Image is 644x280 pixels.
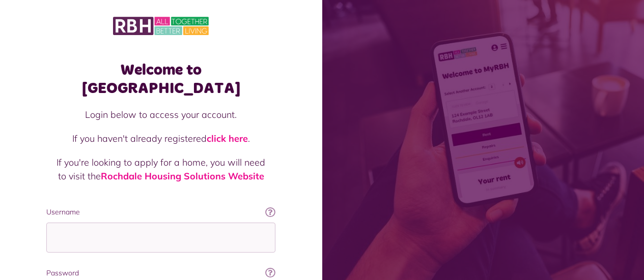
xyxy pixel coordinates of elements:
[113,15,209,37] img: MyRBH
[101,170,264,182] a: Rochdale Housing Solutions Website
[207,133,248,144] a: click here
[46,268,275,278] label: Password
[46,61,275,98] h1: Welcome to [GEOGRAPHIC_DATA]
[46,207,275,217] label: Username
[57,132,265,145] p: If you haven't already registered .
[57,155,265,183] p: If you're looking to apply for a home, you will need to visit the
[57,108,265,121] p: Login below to access your account.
